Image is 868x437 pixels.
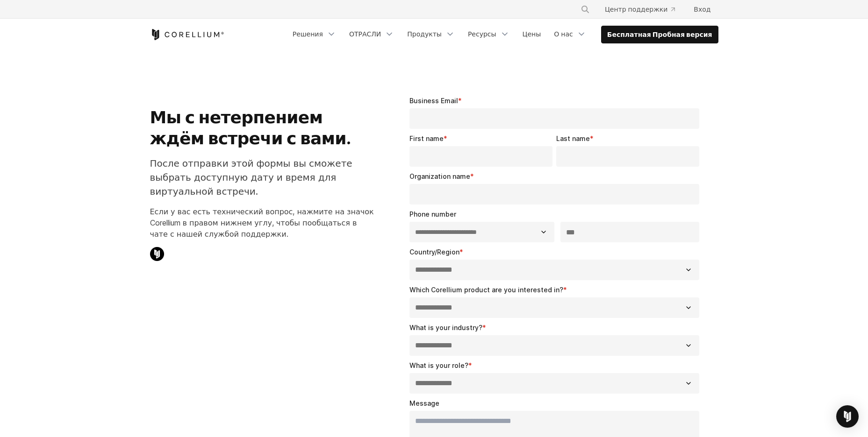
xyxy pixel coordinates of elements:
[409,172,470,180] span: Organization name
[409,248,459,256] span: Country/Region
[523,29,541,39] ya-tr-span: Цены
[150,29,224,40] a: Дом Кореллиума
[569,1,718,18] div: Навигационное меню
[409,399,439,407] span: Message
[150,107,351,148] ya-tr-span: Мы с нетерпением ждём встречи с вами.
[409,324,482,331] span: What is your industry?
[468,29,496,39] ya-tr-span: Ресурсы
[409,134,444,142] span: First name
[607,30,712,39] ya-tr-span: Бесплатная Пробная версия
[605,5,667,14] ya-tr-span: Центр поддержки
[554,29,573,39] ya-tr-span: О нас
[409,361,468,369] span: What is your role?
[407,29,442,39] ya-tr-span: Продукты
[556,134,590,142] span: Last name
[150,207,374,239] ya-tr-span: Если у вас есть технический вопрос, нажмите на значок Corellium в правом нижнем углу, чтобы пообщ...
[150,158,352,197] ya-tr-span: После отправки этой формы вы сможете выбрать доступную дату и время для виртуальной встречи.
[836,405,859,428] div: Откройте Интерком-Мессенджер
[409,97,458,105] span: Business Email
[349,29,381,39] ya-tr-span: ОТРАСЛИ
[287,26,718,43] div: Навигационное меню
[409,210,456,218] span: Phone number
[577,1,594,18] button: Поиск
[409,286,563,294] span: Which Corellium product are you interested in?
[694,5,710,14] ya-tr-span: Вход
[150,247,164,261] img: Значок Чата Corellium
[293,29,323,39] ya-tr-span: Решения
